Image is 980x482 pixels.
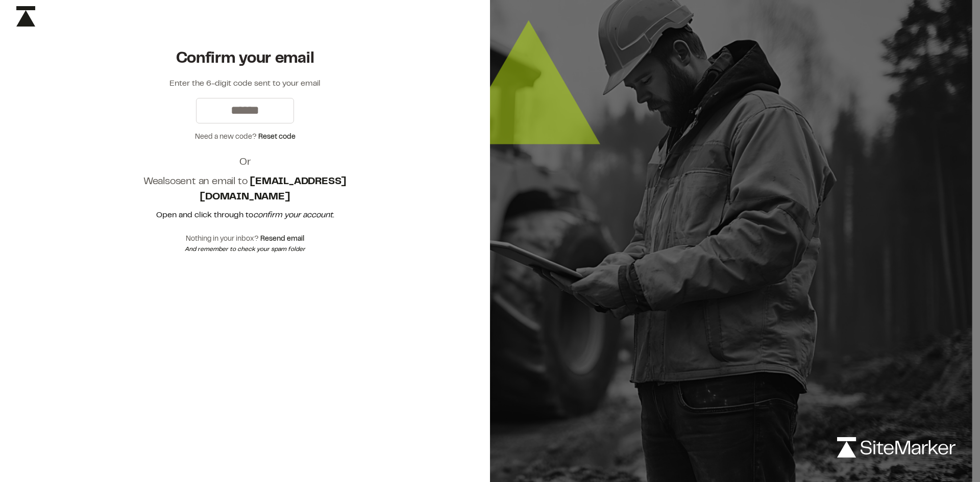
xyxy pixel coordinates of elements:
[131,209,359,221] p: Open and click through to .
[16,6,35,27] img: icon-black-rebrand.svg
[837,437,955,458] img: logo-white-rebrand.svg
[131,234,359,245] div: Nothing in your inbox?
[200,177,347,201] strong: [EMAIL_ADDRESS][DOMAIN_NAME]
[131,49,359,69] h1: Confirm your email
[131,78,359,90] p: Enter the 6-digit code sent to your email
[131,245,359,254] div: And remember to check your spam folder
[131,155,359,170] h2: Or
[253,212,333,219] em: confirm your account
[260,234,304,245] button: Resend email
[258,132,296,143] button: Reset code
[131,174,359,205] h1: We also sent an email to
[131,132,359,143] div: Need a new code?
